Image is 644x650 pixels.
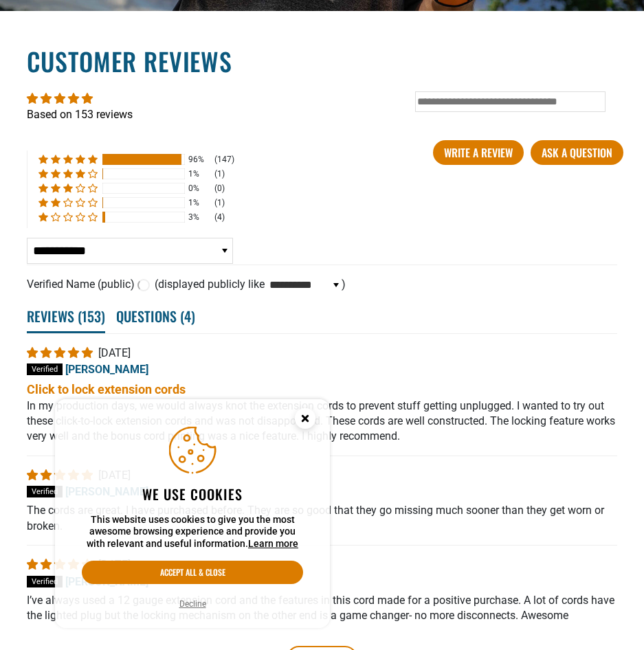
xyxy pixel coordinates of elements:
span: Reviews ( ) [27,301,105,333]
div: (1) [214,168,225,180]
div: 3% [188,212,210,223]
span: 153 [82,306,101,326]
span: 5 star review [27,469,96,482]
div: 96% (147) reviews with 5 star rating [38,154,98,166]
p: This website uses cookies to give you the most awesome browsing experience and provide you with r... [82,514,303,550]
input: Type in keyword and press enter... [415,91,606,112]
span: Questions ( ) [116,301,195,331]
select: Sort dropdown [27,238,233,264]
span: ( ) [155,278,346,291]
div: 1% [188,197,210,209]
p: I’ve always used a 12 gauge extension cord and the features in this cord made for a positive purc... [27,593,617,624]
div: (4) [214,212,225,223]
b: Click to lock extension cords [27,381,617,398]
span: 4 [184,306,191,326]
p: In my production days, we would always knot the extension cords to prevent stuff getting unplugge... [27,399,617,445]
label: displayed publicly like [158,279,265,290]
button: Decline [175,597,210,611]
a: Based on 153 reviews [27,108,133,121]
div: Average rating is 4.87 stars [27,91,617,107]
p: The cords are great. I have purchased before. They are so good that they go missing much sooner t... [27,503,617,534]
h2: Customer Reviews [27,44,617,78]
div: 96% [188,154,210,166]
h2: We use cookies [82,485,303,503]
button: Accept all & close [82,561,303,584]
a: Learn more [248,538,298,549]
div: 1% (1) reviews with 4 star rating [38,168,98,180]
a: Ask a question [531,140,623,165]
span: [DATE] [98,346,131,359]
span: [PERSON_NAME] [65,363,148,376]
a: Write A Review [433,140,524,165]
span: 5 star review [27,558,96,571]
div: (1) [214,197,225,209]
aside: Cookie Consent [55,399,330,629]
label: Verified Name (public) [27,279,150,291]
div: (147) [214,154,234,166]
div: 1% [188,168,210,180]
div: 3% (4) reviews with 1 star rating [38,212,98,223]
div: 1% (1) reviews with 2 star rating [38,197,98,209]
span: 5 star review [27,346,96,359]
